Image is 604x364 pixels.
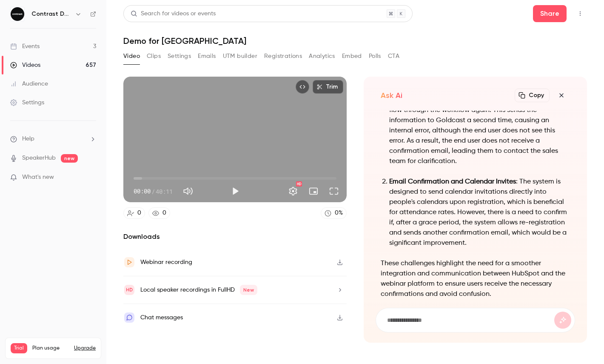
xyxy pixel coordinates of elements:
a: 0% [321,207,347,219]
button: Trim [313,80,343,94]
div: HD [296,181,302,186]
p: : There is a problem when people forget they have already registered for an event. They go back t... [389,64,570,166]
li: help-dropdown-opener [10,135,96,143]
h1: Demo for [GEOGRAPHIC_DATA] [123,36,587,46]
h2: Ask Ai [381,90,402,100]
button: Turn on miniplayer [305,183,322,200]
div: Events [10,42,40,51]
div: 0 % [335,209,343,218]
button: Analytics [309,49,335,63]
h2: Downloads [123,232,347,242]
p: These challenges highlight the need for a smoother integration and communication between HubSpot ... [381,258,570,299]
button: Embed [342,49,362,63]
strong: Email Confirmation and Calendar Invites [389,178,516,185]
button: Copy [515,89,550,102]
button: Top Bar Actions [573,7,587,20]
a: 0 [123,207,145,219]
button: Embed video [296,80,309,94]
button: Play [227,183,244,200]
div: 00:00 [134,187,173,196]
div: Videos [10,61,40,69]
p: : The system is designed to send calendar invitations directly into people's calendars upon regis... [389,177,570,248]
span: Trial [11,343,27,353]
span: Help [22,135,34,143]
div: 0 [137,209,141,218]
div: Chat messages [140,312,183,323]
span: / [151,187,155,196]
div: Local speaker recordings in FullHD [140,285,257,295]
span: Plan usage [32,345,69,352]
button: Share [533,5,567,22]
img: Contrast Demos [11,7,24,21]
button: UTM builder [223,49,257,63]
button: CTA [388,49,399,63]
button: Emails [198,49,216,63]
button: Settings [285,183,302,200]
div: Search for videos or events [131,9,216,18]
span: new [61,154,78,163]
span: What's new [22,173,54,182]
button: Upgrade [74,345,96,352]
button: Clips [147,49,161,63]
span: New [240,285,257,295]
span: 00:00 [134,187,151,196]
div: Webinar recording [140,257,192,267]
a: 0 [148,207,170,219]
a: SpeakerHub [22,154,56,163]
div: 0 [162,209,166,218]
button: Video [123,49,140,63]
h6: Contrast Demos [31,10,71,18]
button: Settings [168,49,191,63]
span: 40:11 [156,187,173,196]
button: Full screen [325,183,342,200]
div: Settings [10,98,44,107]
div: Audience [10,80,48,88]
button: Polls [369,49,381,63]
button: Registrations [264,49,302,63]
button: Mute [179,183,197,200]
